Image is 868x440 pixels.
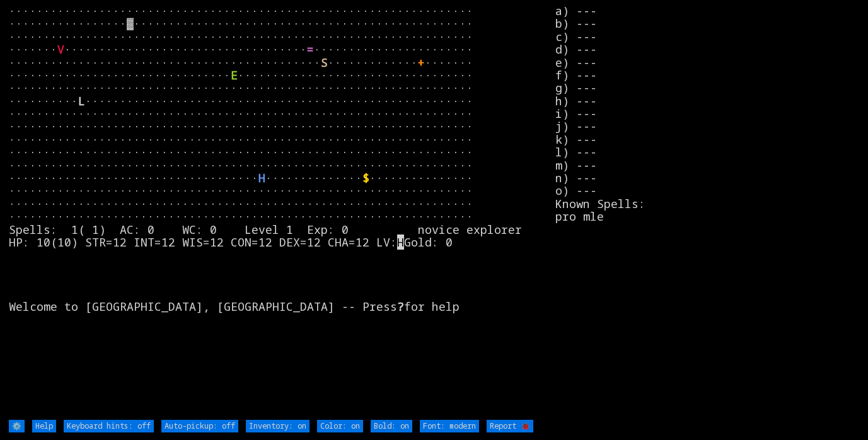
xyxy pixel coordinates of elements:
[32,420,56,432] input: Help
[362,170,369,185] font: $
[64,420,154,432] input: Keyboard hints: off
[78,93,85,108] font: L
[317,420,363,432] input: Color: on
[9,4,556,418] larn: ··································································· ·················▓···········...
[420,420,479,432] input: Font: modern
[555,4,859,418] stats: a) --- b) --- c) --- d) --- e) --- f) --- g) --- h) --- i) --- j) --- k) --- l) --- m) --- n) ---...
[231,67,238,83] font: E
[307,42,314,57] font: =
[418,55,425,70] font: +
[258,170,265,185] font: H
[397,234,404,250] mark: H
[161,420,238,432] input: Auto-pickup: off
[246,420,310,432] input: Inventory: on
[397,299,404,314] b: ?
[9,420,25,432] input: ⚙️
[487,420,533,432] input: Report 🐞
[371,420,412,432] input: Bold: on
[57,42,64,57] font: V
[321,55,328,70] font: S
